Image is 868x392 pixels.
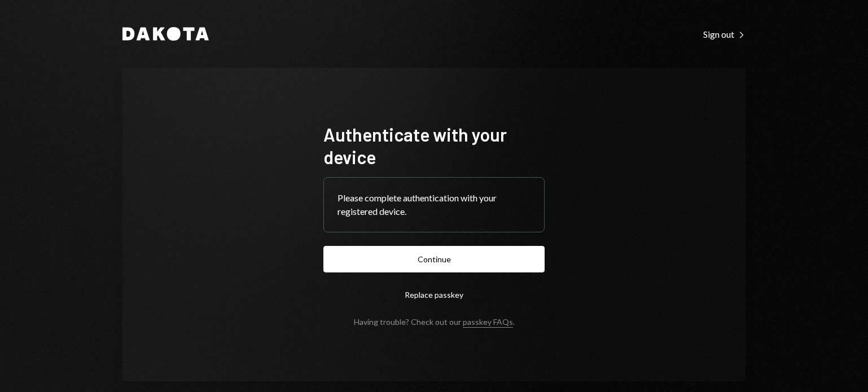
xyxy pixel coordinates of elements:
a: Sign out [703,28,746,40]
a: passkey FAQs [463,317,513,328]
h1: Authenticate with your device [323,123,545,168]
button: Replace passkey [323,281,545,308]
button: Continue [323,246,545,272]
div: Having trouble? Check out our . [354,317,515,327]
div: Please complete authentication with your registered device. [337,191,531,218]
div: Sign out [703,29,746,40]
